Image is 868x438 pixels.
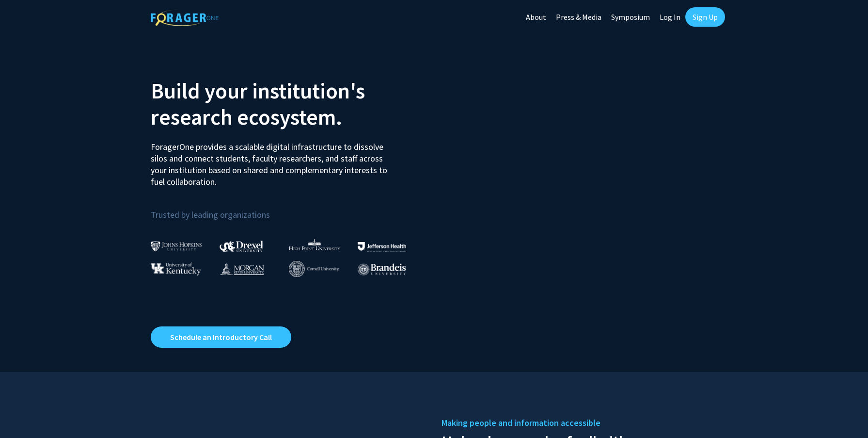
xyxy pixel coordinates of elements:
[685,7,725,27] a: Sign Up
[151,262,201,276] img: University of Kentucky
[442,416,718,430] h5: Making people and information accessible
[289,261,339,277] img: Cornell University
[358,242,406,251] img: Thomas Jefferson University
[151,241,202,251] img: Johns Hopkins University
[151,78,427,130] h2: Build your institution's research ecosystem.
[220,241,263,252] img: Drexel University
[151,326,291,348] a: Opens in a new tab
[151,195,427,222] p: Trusted by leading organizations
[151,134,394,188] p: ForagerOne provides a scalable digital infrastructure to dissolve silos and connect students, fac...
[220,262,264,275] img: Morgan State University
[289,239,340,250] img: High Point University
[358,263,406,276] img: Brandeis University
[151,9,219,26] img: ForagerOne Logo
